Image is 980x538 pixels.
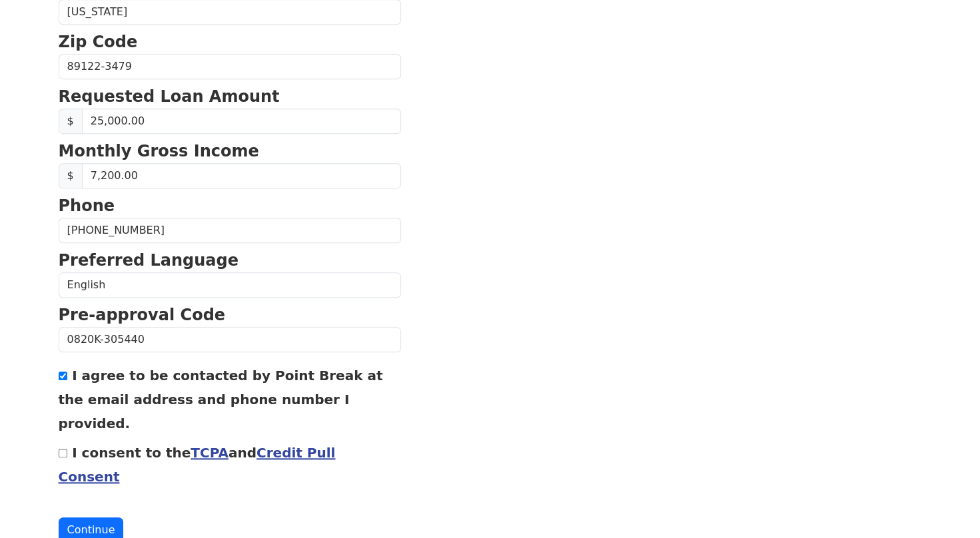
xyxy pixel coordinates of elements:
a: TCPA [191,445,229,461]
strong: Zip Code [59,33,138,51]
span: $ [59,109,83,134]
strong: Pre-approval Code [59,306,226,324]
input: Pre-approval Code [59,327,401,352]
strong: Phone [59,196,115,215]
input: Phone [59,218,401,243]
input: Requested Loan Amount [82,109,401,134]
label: I consent to the and [59,445,336,485]
input: Zip Code [59,54,401,79]
strong: Preferred Language [59,251,239,270]
strong: Requested Loan Amount [59,87,280,106]
p: Monthly Gross Income [59,139,401,163]
span: $ [59,163,83,188]
label: I agree to be contacted by Point Break at the email address and phone number I provided. [59,368,383,431]
input: Monthly Gross Income [82,163,401,188]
